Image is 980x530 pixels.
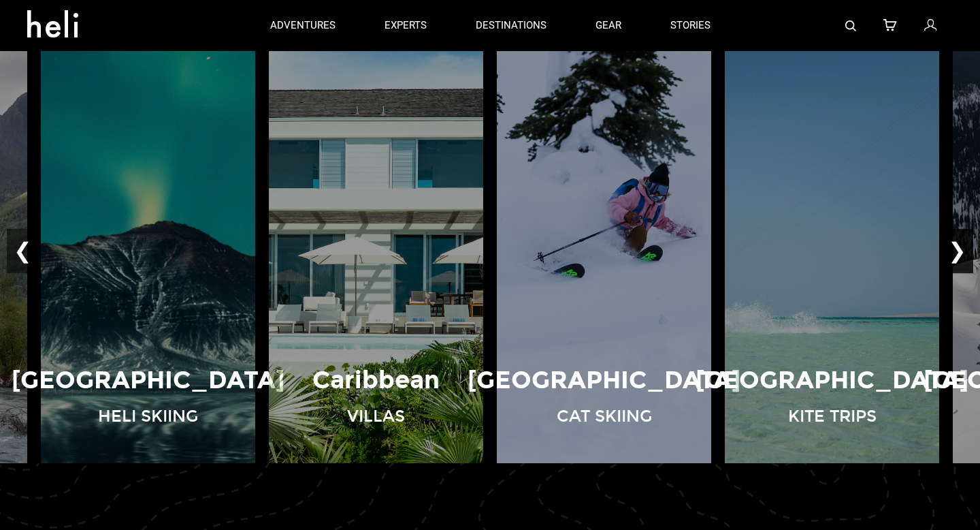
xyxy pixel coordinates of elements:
[270,18,336,33] p: adventures
[696,363,968,398] p: [GEOGRAPHIC_DATA]
[557,405,652,428] p: Cat Skiing
[941,229,973,274] button: ❯
[468,363,740,398] p: [GEOGRAPHIC_DATA]
[12,363,284,398] p: [GEOGRAPHIC_DATA]
[347,405,405,428] p: Villas
[788,405,877,428] p: Kite Trips
[385,18,427,33] p: experts
[7,229,39,274] button: ❮
[476,18,546,33] p: destinations
[98,405,198,428] p: Heli Skiing
[845,20,856,31] img: search-bar-icon.svg
[312,363,440,398] p: Caribbean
